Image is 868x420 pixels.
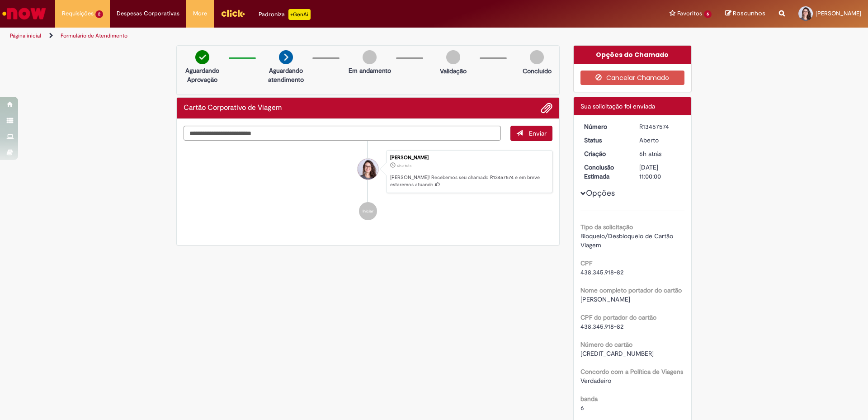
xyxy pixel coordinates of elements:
img: img-circle-grey.png [363,50,377,64]
textarea: Digite sua mensagem aqui... [184,126,501,141]
img: click_logo_yellow_360x200.png [221,6,245,20]
b: Número do cartão [580,340,632,349]
span: Requisições [62,9,94,18]
span: 6 [704,10,712,18]
img: img-circle-grey.png [446,50,460,64]
img: ServiceNow [1,5,47,23]
span: Rascunhos [733,9,765,18]
div: Aberto [639,136,681,145]
span: Bloqueio/Desbloqueio de Cartão Viagem [580,232,675,249]
span: 6 [580,404,584,412]
img: arrow-next.png [279,50,293,64]
span: Favoritos [677,9,702,18]
span: Enviar [529,129,547,137]
div: R13457574 [639,122,681,131]
div: Padroniza [259,9,311,20]
ul: Histórico de tíquete [184,141,552,230]
span: [PERSON_NAME] [580,295,630,303]
dt: Status [577,136,633,145]
span: [CREDIT_CARD_NUMBER] [580,349,654,358]
span: More [193,9,207,18]
span: 2 [95,10,103,18]
p: Em andamento [349,66,391,75]
a: Rascunhos [725,9,765,18]
span: 438.345.918-82 [580,322,623,330]
a: Página inicial [10,32,41,39]
dt: Criação [577,149,633,158]
div: Opções do Chamado [574,46,692,64]
a: Formulário de Atendimento [61,32,127,39]
img: check-circle-green.png [195,50,209,64]
p: Aguardando Aprovação [180,66,224,84]
span: 6h atrás [397,163,411,169]
b: banda [580,395,598,403]
span: 6h atrás [639,150,661,158]
p: Concluído [523,66,552,76]
div: [PERSON_NAME] [390,155,547,160]
b: CPF do portador do cartão [580,313,656,321]
time: 28/08/2025 12:26:14 [639,150,661,158]
span: Despesas Corporativas [117,9,179,18]
span: 438.345.918-82 [580,268,623,276]
div: [DATE] 11:00:00 [639,163,681,181]
p: Aguardando atendimento [264,66,308,84]
dt: Conclusão Estimada [577,163,633,181]
ul: Trilhas de página [7,28,572,44]
img: img-circle-grey.png [530,50,544,64]
b: Concordo com a Política de Viagens [580,368,683,376]
span: [PERSON_NAME] [816,9,861,17]
div: 28/08/2025 12:26:14 [639,149,681,158]
h2: Cartão Corporativo de Viagem Histórico de tíquete [184,104,282,112]
div: Isabella Fernanda Pereira [358,159,378,179]
li: Isabella Fernanda Pereira [184,150,552,193]
dt: Número [577,122,633,131]
span: Verdadeiro [580,377,611,385]
button: Enviar [510,126,552,141]
b: Nome completo portador do cartão [580,286,682,294]
b: CPF [580,259,592,267]
button: Adicionar anexos [541,102,552,114]
p: Validação [440,66,467,76]
p: [PERSON_NAME]! Recebemos seu chamado R13457574 e em breve estaremos atuando. [390,174,547,188]
time: 28/08/2025 12:26:14 [397,163,411,169]
p: +GenAi [288,9,311,20]
span: Sua solicitação foi enviada [580,102,655,110]
b: Tipo da solicitação [580,223,633,231]
button: Cancelar Chamado [580,71,685,85]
